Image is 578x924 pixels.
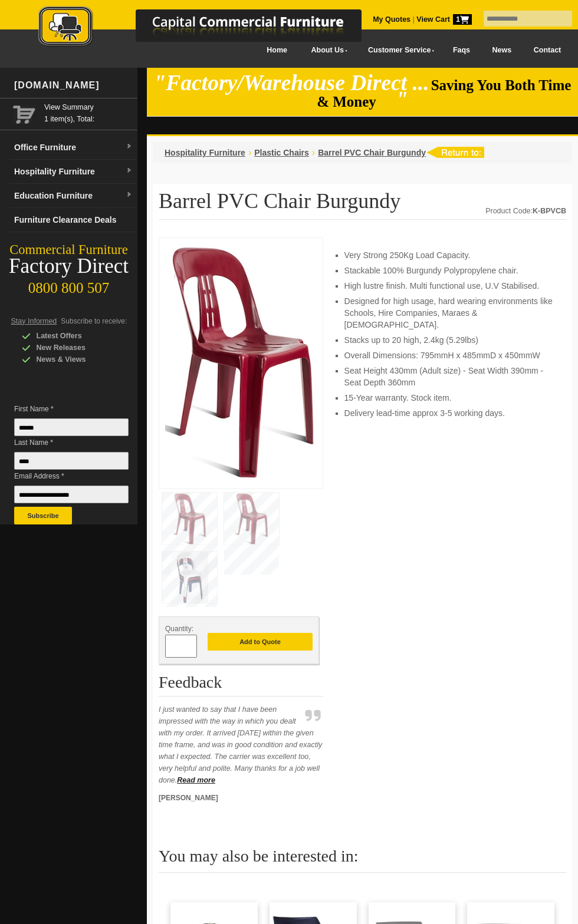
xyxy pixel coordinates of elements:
strong: View Cart [416,15,472,24]
span: Email Address * [14,470,117,482]
li: Delivery lead-time approx 3-5 working days. [344,407,554,419]
a: Capital Commercial Furniture Logo [6,6,419,52]
em: "Factory/Warehouse Direct ... [154,71,429,95]
span: Stay Informed [11,317,57,325]
img: Capital Commercial Furniture Logo [6,6,419,49]
h2: Feedback [159,674,323,697]
h1: Barrel PVC Chair Burgundy [159,190,566,220]
li: Stackable 100% Burgundy Polypropylene chair. [344,265,554,276]
span: First Name * [14,403,117,415]
input: First Name * [14,418,129,436]
div: New Releases [22,342,134,354]
div: Product Code: [485,205,566,217]
span: Last Name * [14,437,117,448]
a: Furniture Clearance Deals [9,208,137,232]
div: Latest Offers [22,330,134,342]
p: I just wanted to say that I have been impressed with the way in which you dealt with my order. It... [159,704,323,786]
h2: You may also be interested in: [159,847,566,873]
p: [PERSON_NAME] [159,792,323,804]
a: News [481,37,523,64]
li: › [312,147,315,159]
img: dropdown [126,167,133,174]
li: Overall Dimensions: 795mmH x 485mmD x 450mmW [344,349,554,361]
strong: K-BPVCB [533,207,566,215]
img: dropdown [126,143,133,150]
img: dropdown [126,192,133,199]
img: Barrel PVC Chair, burgundy plastic, stackable, 250kg capacity, for events and halls [165,244,317,479]
em: " [396,87,408,111]
span: Quantity: [165,625,193,633]
span: Saving You Both Time & Money [317,77,571,110]
li: Stacks up to 20 high, 2.4kg (5.29lbs) [344,334,554,346]
a: View Cart1 [415,15,472,24]
a: Plastic Chairs [254,148,309,157]
a: Contact [523,37,572,64]
div: [DOMAIN_NAME] [9,68,137,103]
img: return to [426,147,484,158]
button: Subscribe [14,507,72,524]
a: Hospitality Furniture [165,148,245,157]
button: Add to Quote [208,633,313,651]
span: Subscribe to receive: [61,317,127,325]
li: Designed for high usage, hard wearing environments like Schools, Hire Companies, Maraes & [DEMOGR... [344,295,554,331]
a: Hospitality Furnituredropdown [9,160,137,184]
li: High lustre finish. Multi functional use, U.V Stabilised. [344,280,554,292]
li: › [248,147,251,159]
li: 15-Year warranty. Stock item. [344,392,554,404]
span: 1 [453,14,472,25]
a: Education Furnituredropdown [9,184,137,208]
a: Faqs [442,37,481,64]
li: Very Strong 250Kg Load Capacity. [344,249,554,261]
div: News & Views [22,354,134,365]
input: Last Name * [14,452,129,470]
a: Office Furnituredropdown [9,136,137,160]
li: Seat Height 430mm (Adult size) - Seat Width 390mm - Seat Depth 360mm [344,365,554,388]
a: Read more [177,776,215,784]
a: Barrel PVC Chair Burgundy [318,148,426,157]
span: 1 item(s), Total: [44,101,133,123]
a: View Summary [44,101,133,113]
input: Email Address * [14,486,129,503]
